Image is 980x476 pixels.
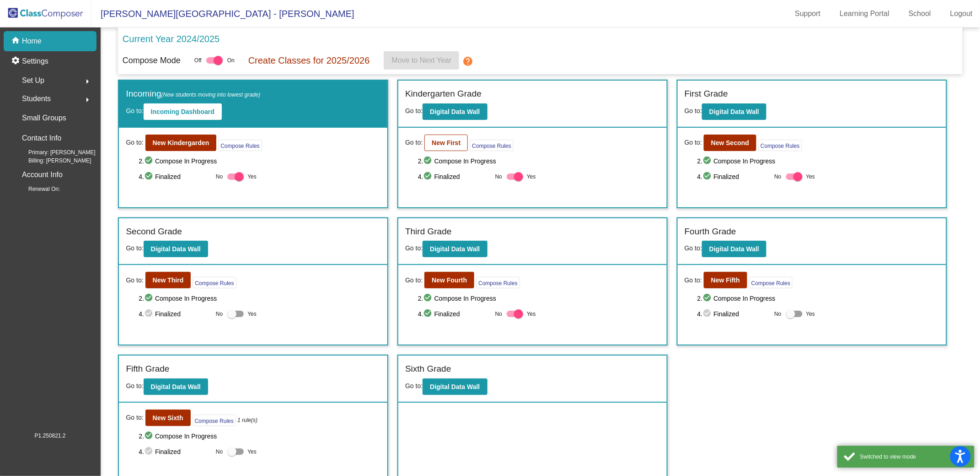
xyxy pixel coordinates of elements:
span: Go to: [405,382,423,389]
button: Compose Rules [758,140,802,151]
span: Go to: [405,107,423,114]
span: Yes [527,308,536,319]
span: Yes [806,171,815,182]
label: Fifth Grade [126,362,169,376]
span: 4. Finalized [139,171,211,182]
label: Kindergarten Grade [405,87,482,101]
mat-icon: check_circle [144,308,155,319]
p: Create Classes for 2025/2026 [248,54,370,67]
span: Renewal On: [14,185,60,193]
span: 2. Compose In Progress [139,293,380,304]
span: Go to: [126,138,143,147]
a: Learning Portal [833,6,897,21]
label: Incoming [126,87,260,101]
span: On [227,56,235,65]
mat-icon: check_circle [702,293,713,304]
b: New Kindergarden [153,139,209,146]
span: No [774,310,781,318]
span: Go to: [126,107,143,114]
span: Go to: [126,244,143,252]
button: Digital Data Wall [702,103,766,120]
span: (New students moving into lowest grade) [161,92,261,98]
b: New Third [153,276,184,284]
b: Digital Data Wall [151,383,201,390]
span: Yes [247,308,257,319]
button: New First [424,135,468,151]
span: 4. Finalized [418,308,491,319]
span: No [216,173,223,181]
span: 4. Finalized [418,171,491,182]
a: Support [788,6,828,21]
mat-icon: check_circle [144,446,155,457]
button: Digital Data Wall [423,379,487,395]
b: New Second [711,139,749,146]
button: Compose Rules [470,140,513,151]
span: Billing: [PERSON_NAME] [14,157,91,165]
mat-icon: check_circle [702,156,713,167]
span: Yes [247,171,257,182]
span: Go to: [405,276,423,285]
span: No [495,310,502,318]
mat-icon: check_circle [423,293,434,304]
mat-icon: check_circle [144,156,155,167]
button: Digital Data Wall [702,241,766,257]
button: Incoming Dashboard [144,103,222,120]
button: New Fourth [424,272,474,288]
button: Digital Data Wall [144,379,208,395]
span: 2. Compose In Progress [697,156,939,167]
b: Incoming Dashboard [151,108,214,115]
mat-icon: arrow_right [82,94,93,105]
p: Home [22,36,42,47]
label: First Grade [685,87,728,101]
mat-icon: home [11,36,22,47]
button: Move to Next Year [384,51,459,70]
b: Digital Data Wall [430,383,480,390]
a: School [901,6,938,21]
button: Compose Rules [193,277,236,288]
span: Go to: [685,276,702,285]
label: Fourth Grade [685,225,736,238]
span: Go to: [685,244,702,252]
b: Digital Data Wall [430,245,480,253]
b: Digital Data Wall [709,245,759,253]
span: 4. Finalized [697,308,770,319]
div: Switched to view mode [860,453,968,461]
b: Digital Data Wall [709,108,759,115]
span: Primary: [PERSON_NAME] [14,148,96,157]
button: Digital Data Wall [144,241,208,257]
span: Set Up [22,74,44,87]
p: Contact Info [22,132,61,145]
span: [PERSON_NAME][GEOGRAPHIC_DATA] - [PERSON_NAME] [91,6,354,21]
span: 2. Compose In Progress [418,293,660,304]
span: Go to: [126,382,143,389]
span: Yes [527,171,536,182]
button: New Third [145,272,191,288]
span: Go to: [405,138,423,147]
b: New Sixth [153,414,183,422]
b: Digital Data Wall [151,245,201,253]
a: Logout [943,6,980,21]
span: No [216,448,223,456]
span: 2. Compose In Progress [139,156,380,167]
p: Compose Mode [123,54,181,67]
button: Digital Data Wall [423,103,487,120]
mat-icon: help [463,56,474,67]
b: New Fourth [432,276,467,284]
p: Current Year 2024/2025 [123,32,220,46]
button: New Second [704,135,756,151]
span: 2. Compose In Progress [418,156,660,167]
b: New Fifth [711,276,740,284]
b: New First [432,139,461,146]
button: Digital Data Wall [423,241,487,257]
span: Go to: [685,107,702,114]
b: Digital Data Wall [430,108,480,115]
span: Move to Next Year [391,56,451,64]
mat-icon: check_circle [144,293,155,304]
span: 2. Compose In Progress [697,293,939,304]
span: Yes [247,446,257,457]
button: New Kindergarden [145,135,217,151]
p: Account Info [22,168,63,181]
label: Third Grade [405,225,451,238]
span: 4. Finalized [139,308,211,319]
span: No [216,310,223,318]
